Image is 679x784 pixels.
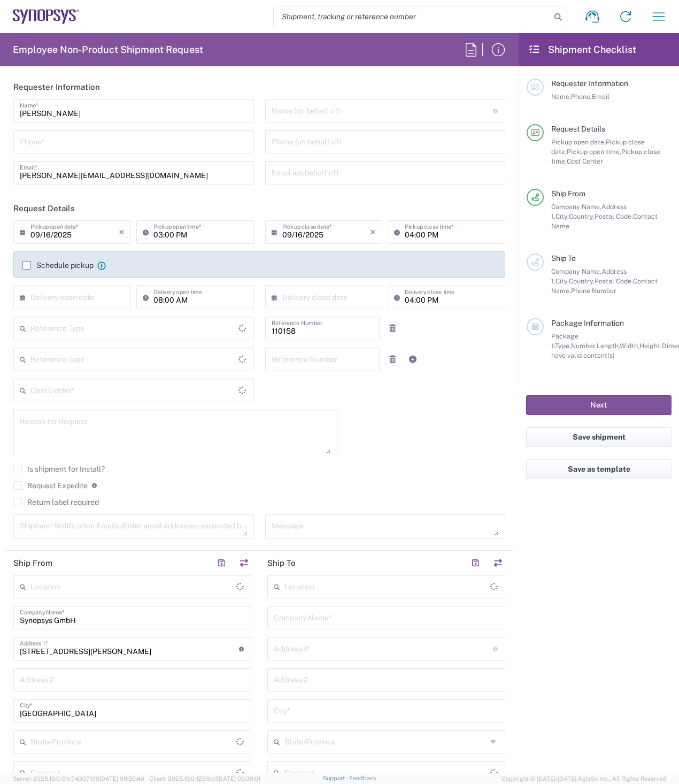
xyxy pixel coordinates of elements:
span: Requester Information [551,79,628,88]
h2: Requester Information [13,82,100,93]
span: Height, [639,342,662,350]
span: Company Name, [551,267,601,275]
span: Ship To [551,254,576,263]
span: City, [555,212,569,220]
span: [DATE] 09:50:40 [99,775,144,782]
span: Phone, [571,93,592,101]
span: Copyright © [DATE]-[DATE] Agistix Inc., All Rights Reserved [501,774,666,783]
a: Feedback [349,775,376,781]
i: × [370,224,376,241]
span: Country, [569,277,595,285]
span: Country, [569,212,595,220]
label: Request Expedite [13,481,88,490]
button: Save shipment [526,427,672,447]
span: Length, [597,342,620,350]
span: Request Details [551,125,605,133]
h2: Ship From [13,558,52,568]
span: Postal Code, [595,212,633,220]
span: Package 1: [551,332,578,350]
span: Cost Center [567,157,603,165]
span: Type, [555,342,571,350]
label: Is shipment for Install? [13,465,105,473]
a: Add Reference [405,352,420,367]
span: Phone Number [571,287,616,295]
input: Shipment, tracking or reference number [274,6,551,27]
a: Support [323,775,350,781]
i: × [119,224,125,241]
span: Server: 2025.19.0-91c74307f99 [13,775,144,782]
span: Ship From [551,189,585,198]
span: Pickup open date, [551,138,606,146]
span: Company Name, [551,203,601,211]
span: [DATE] 09:39:01 [217,775,260,782]
span: Client: 2025.19.0-129fbcf [149,775,260,782]
a: Remove Reference [385,352,400,367]
label: Return label required [13,498,99,506]
span: City, [555,277,569,285]
span: Name, [551,93,571,101]
span: Pickup open time, [567,148,621,156]
span: Number, [571,342,597,350]
button: Save as template [526,459,672,479]
span: Postal Code, [595,277,633,285]
span: Width, [620,342,639,350]
button: Next [526,395,672,415]
span: Package Information [551,319,624,327]
a: Remove Reference [385,321,400,336]
h2: Shipment Checklist [528,43,636,56]
label: Schedule pickup [22,261,94,270]
h2: Request Details [13,203,75,214]
span: Email [592,93,609,101]
h2: Ship To [267,558,296,568]
h2: Employee Non-Product Shipment Request [13,43,203,56]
